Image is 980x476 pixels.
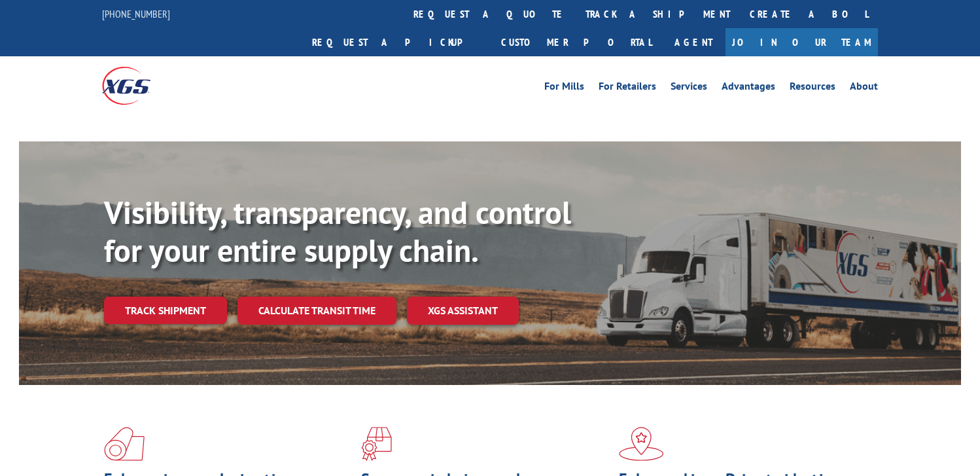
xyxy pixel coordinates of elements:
[599,81,656,96] a: For Retailers
[104,427,145,461] img: xgs-icon-total-supply-chain-intelligence-red
[102,7,170,20] a: [PHONE_NUMBER]
[850,81,878,96] a: About
[722,81,775,96] a: Advantages
[302,28,491,56] a: Request a pickup
[671,81,707,96] a: Services
[407,297,519,325] a: XGS ASSISTANT
[544,81,584,96] a: For Mills
[491,28,661,56] a: Customer Portal
[361,427,392,461] img: xgs-icon-focused-on-flooring-red
[104,192,571,270] b: Visibility, transparency, and control for your entire supply chain.
[661,28,726,56] a: Agent
[237,297,396,325] a: Calculate transit time
[619,427,664,461] img: xgs-icon-flagship-distribution-model-red
[104,297,227,324] a: Track shipment
[726,28,878,56] a: Join Our Team
[790,81,835,96] a: Resources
